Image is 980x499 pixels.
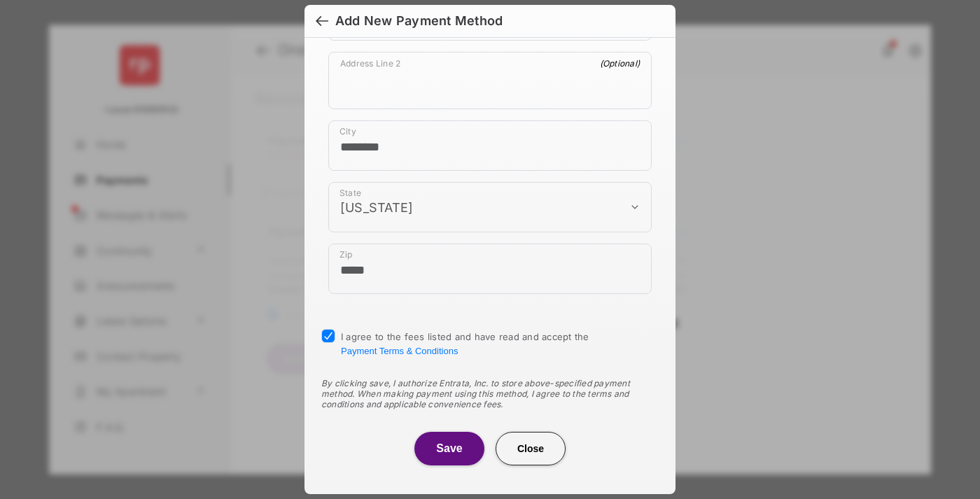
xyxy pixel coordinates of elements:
div: Add New Payment Method [335,13,503,29]
button: Save [414,432,484,465]
button: Close [496,432,566,465]
button: I agree to the fees listed and have read and accept the [341,346,458,356]
div: payment_method_screening[postal_addresses][administrativeArea] [328,182,652,232]
div: By clicking save, I authorize Entrata, Inc. to store above-specified payment method. When making ... [321,378,659,409]
div: payment_method_screening[postal_addresses][postalCode] [328,244,652,294]
div: payment_method_screening[postal_addresses][locality] [328,120,652,171]
div: payment_method_screening[postal_addresses][addressLine2] [328,52,652,109]
span: I agree to the fees listed and have read and accept the [341,331,589,356]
